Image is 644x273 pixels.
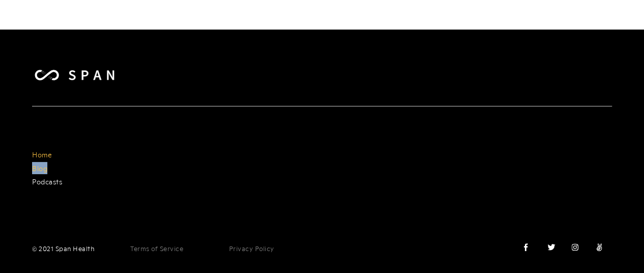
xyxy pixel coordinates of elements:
a: Terms of Service [130,243,183,254]
a:  [596,243,611,251]
a: Home [32,148,52,160]
div: © 2021 Span Health [32,243,120,254]
a: Privacy Policy [229,243,274,254]
a: Blog [32,162,47,174]
a:  [524,243,540,251]
a:  [548,243,564,251]
a:  [572,243,587,251]
a: Podcasts [32,175,62,187]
